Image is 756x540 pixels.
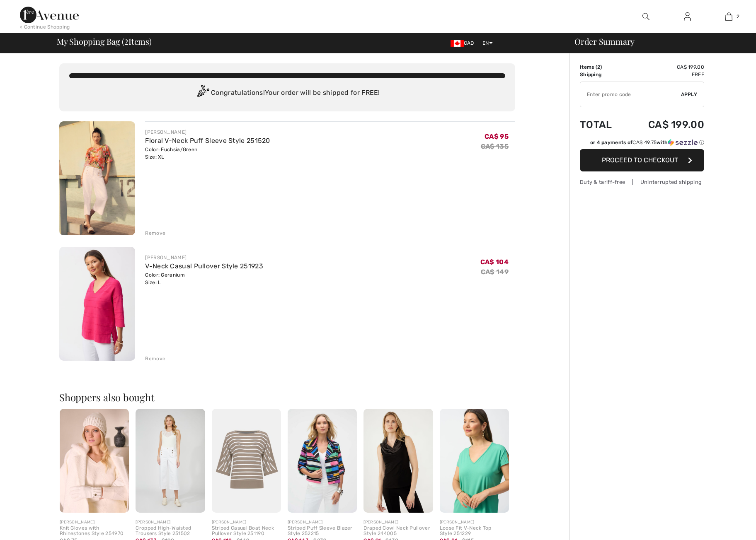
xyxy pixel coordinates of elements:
[625,111,704,139] td: CA$ 199.00
[440,409,509,513] img: Loose Fit V-Neck Top Style 251229
[212,409,281,513] img: Striped Casual Boat Neck Pullover Style 251190
[60,409,129,513] img: Knit Gloves with Rhinestones Style 254970
[480,258,509,266] span: CA$ 104
[288,519,357,526] div: [PERSON_NAME]
[681,91,698,98] span: Apply
[668,139,698,146] img: Sezzle
[69,85,505,101] div: Congratulations! Your order will be shipped for FREE!
[625,63,704,71] td: CA$ 199.00
[20,7,79,23] img: 1ère Avenue
[725,12,732,22] img: My Bag
[59,392,515,402] h2: Shoppers also bought
[580,63,625,71] td: Items ( )
[451,40,464,47] img: Canadian Dollar
[212,519,281,526] div: [PERSON_NAME]
[590,139,704,146] div: or 4 payments of with
[136,526,205,537] div: Cropped High-Waisted Trousers Style 251502
[481,268,509,276] s: CA$ 149
[580,149,704,171] button: Proceed to Checkout
[580,82,681,107] input: Promo code
[145,254,263,261] div: [PERSON_NAME]
[288,409,357,513] img: Striped Puff Sleeve Blazer Style 252215
[60,526,129,537] div: Knit Gloves with Rhinestones Style 254970
[194,85,211,101] img: Congratulation2.svg
[145,146,270,161] div: Color: Fuchsia/Green Size: XL
[59,247,135,361] img: V-Neck Casual Pullover Style 251923
[60,519,129,526] div: [PERSON_NAME]
[602,156,678,164] span: Proceed to Checkout
[708,12,749,22] a: 2
[684,12,691,22] img: My Info
[737,13,739,20] span: 2
[482,40,493,46] span: EN
[580,178,704,186] div: Duty & tariff-free | Uninterrupted shipping
[485,133,509,140] span: CA$ 95
[565,37,751,46] div: Order Summary
[57,37,152,46] span: My Shopping Bag ( Items)
[632,140,657,145] span: CA$ 49.75
[451,40,477,46] span: CAD
[136,519,205,526] div: [PERSON_NAME]
[642,12,649,22] img: search the website
[288,526,357,537] div: Striped Puff Sleeve Blazer Style 252215
[625,71,704,78] td: Free
[363,409,433,513] img: Draped Cowl Neck Pullover Style 244005
[145,137,270,145] a: Floral V-Neck Puff Sleeve Style 251520
[136,409,205,513] img: Cropped High-Waisted Trousers Style 251502
[363,519,433,526] div: [PERSON_NAME]
[597,64,600,70] span: 2
[59,121,135,235] img: Floral V-Neck Puff Sleeve Style 251520
[481,142,509,150] s: CA$ 135
[212,526,281,537] div: Striped Casual Boat Neck Pullover Style 251190
[145,271,263,286] div: Color: Geranium Size: L
[580,139,704,149] div: or 4 payments ofCA$ 49.75withSezzle Click to learn more about Sezzle
[580,111,625,139] td: Total
[145,128,270,136] div: [PERSON_NAME]
[20,23,70,31] div: < Continue Shopping
[124,35,128,46] span: 2
[677,12,698,22] a: Sign In
[363,526,433,537] div: Draped Cowl Neck Pullover Style 244005
[145,355,165,362] div: Remove
[440,519,509,526] div: [PERSON_NAME]
[440,526,509,537] div: Loose Fit V-Neck Top Style 251229
[145,229,165,237] div: Remove
[580,71,625,78] td: Shipping
[145,262,263,270] a: V-Neck Casual Pullover Style 251923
